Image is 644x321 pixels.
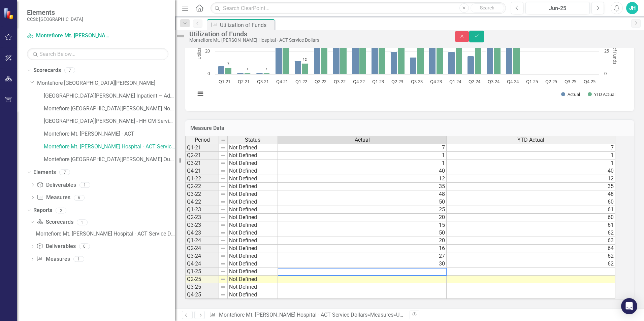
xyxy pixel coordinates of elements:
[185,159,219,167] td: Q3-21
[430,78,442,84] text: Q4-23
[278,245,447,252] td: 16
[295,61,301,74] path: Q1-22, 12. Actual.
[221,138,226,143] img: 8DAGhfEEPCf229AAAAAElFTkSuQmCC
[480,5,494,10] span: Search
[228,152,278,159] td: Not Defined
[487,44,493,74] path: Q3-24, 27. Actual.
[220,145,226,150] img: 8DAGhfEEPCf229AAAAAElFTkSuQmCC
[449,78,461,84] text: Q1-24
[36,255,70,263] a: Measures
[447,152,615,159] td: 1
[626,2,638,14] div: JH
[228,183,278,190] td: Not Defined
[340,31,347,74] path: Q3-22, 48. YTD Actual.
[225,68,232,74] path: Q1-21, 7. YTD Actual.
[3,8,15,20] img: ClearPoint Strategy
[353,78,365,84] text: Q4-22
[278,260,447,268] td: 30
[37,79,175,87] a: Montefiore [GEOGRAPHIC_DATA][PERSON_NAME]
[447,260,615,268] td: 62
[220,253,226,259] img: 8DAGhfEEPCf229AAAAAElFTkSuQmCC
[283,38,289,74] path: Q4-21, 40. YTD Actual.
[79,244,90,249] div: 0
[36,218,73,226] a: Scorecards
[303,57,307,62] text: 12
[220,284,226,290] img: 8DAGhfEEPCf229AAAAAElFTkSuQmCC
[185,229,219,237] td: Q4-23
[220,199,226,205] img: 8DAGhfEEPCf229AAAAAElFTkSuQmCC
[74,195,85,201] div: 6
[256,73,263,74] path: Q3-21, 1. Actual.
[517,137,544,143] span: YTD Actual
[211,2,506,14] input: Search ClearPoint...
[447,252,615,260] td: 62
[447,144,615,152] td: 7
[228,237,278,245] td: Not Defined
[321,43,328,74] path: Q2-22, 35. YTD Actual.
[370,312,393,318] a: Measures
[228,190,278,198] td: Not Defined
[469,78,481,84] text: Q2-24
[27,32,111,40] a: Montefiore Mt. [PERSON_NAME] Hospital - ACT Service Dollars
[507,78,519,84] text: Q4-24
[447,159,615,167] td: 1
[447,190,615,198] td: 48
[185,221,219,229] td: Q3-23
[448,52,455,74] path: Q1-24, 20. Actual.
[228,260,278,268] td: Not Defined
[278,237,447,245] td: 20
[73,256,84,262] div: 1
[44,92,175,100] a: [GEOGRAPHIC_DATA][PERSON_NAME] Inpatient – Adult (ages [DEMOGRAPHIC_DATA]+)
[59,169,70,175] div: 7
[228,198,278,206] td: Not Defined
[315,78,326,84] text: Q2-22
[27,16,83,22] small: CCSI: [GEOGRAPHIC_DATA]
[228,252,278,260] td: Not Defined
[220,215,226,220] img: 8DAGhfEEPCf229AAAAAElFTkSuQmCC
[263,73,270,74] path: Q3-21, 1. YTD Actual.
[185,283,219,291] td: Q3-25
[196,89,205,99] button: View chart menu, Chart
[561,91,580,97] button: Show Actual
[237,73,244,74] path: Q2-21, 1. Actual.
[355,137,370,143] span: Actual
[447,206,615,214] td: 61
[185,252,219,260] td: Q3-24
[278,206,447,214] td: 25
[219,78,230,84] text: Q1-21
[196,21,202,60] text: Utilization of Funds
[228,229,278,237] td: Not Defined
[209,311,405,319] div: » »
[220,269,226,274] img: 8DAGhfEEPCf229AAAAAElFTkSuQmCC
[227,61,229,66] text: 7
[185,183,219,190] td: Q2-22
[410,58,417,74] path: Q3-23, 15. Actual.
[33,169,56,176] a: Elements
[228,206,278,214] td: Not Defined
[228,144,278,152] td: Not Defined
[185,144,219,152] td: Q1-21
[447,237,615,245] td: 63
[391,78,403,84] text: Q2-23
[220,246,226,251] img: 8DAGhfEEPCf229AAAAAElFTkSuQmCC
[33,67,61,74] a: Scorecards
[44,156,175,164] a: Montefiore [GEOGRAPHIC_DATA][PERSON_NAME] Outreach
[219,312,367,318] a: Montefiore Mt. [PERSON_NAME] Hospital - ACT Service Dollars
[372,78,384,84] text: Q1-23
[189,38,441,43] div: Montefiore Mt. [PERSON_NAME] Hospital - ACT Service Dollars
[411,78,423,84] text: Q3-23
[44,105,175,113] a: Montefiore [GEOGRAPHIC_DATA][PERSON_NAME] NonMed Care Coordination
[205,48,210,54] text: 20
[278,144,447,152] td: 7
[396,312,443,318] div: Utilization of Funds
[185,152,219,159] td: Q2-21
[220,176,226,181] img: 8DAGhfEEPCf229AAAAAElFTkSuQmCC
[27,48,168,60] input: Search Below...
[278,229,447,237] td: 50
[278,152,447,159] td: 1
[278,175,447,183] td: 12
[295,78,307,84] text: Q1-22
[33,207,52,214] a: Reports
[44,130,175,138] a: Montefiore Mt. [PERSON_NAME] - ACT
[604,70,607,76] text: 0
